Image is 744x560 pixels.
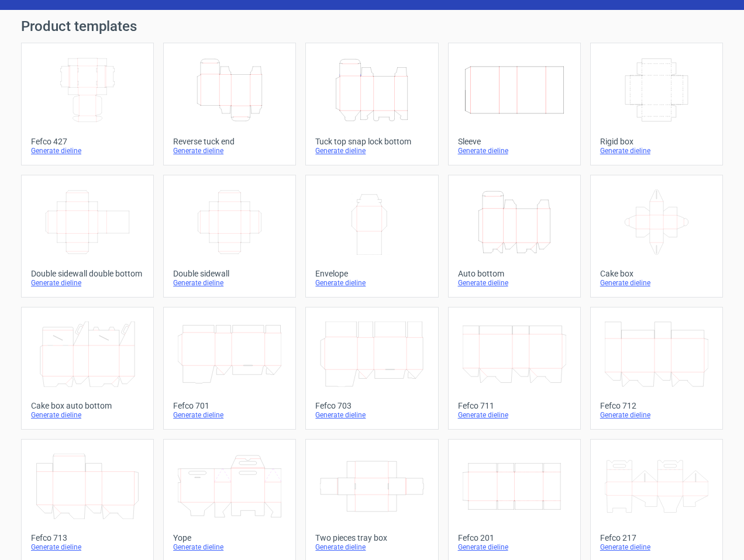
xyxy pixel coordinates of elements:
div: Fefco 711 [458,401,571,410]
div: Generate dieline [173,542,286,552]
div: Generate dieline [31,146,144,155]
a: Double sidewall double bottomGenerate dieline [21,175,154,298]
a: Cake boxGenerate dieline [590,175,723,298]
div: Generate dieline [173,278,286,288]
div: Generate dieline [315,278,428,288]
div: Tuck top snap lock bottom [315,137,428,146]
div: Auto bottom [458,269,571,278]
div: Fefco 712 [600,401,713,410]
a: Double sidewallGenerate dieline [163,175,296,298]
div: Generate dieline [458,146,571,155]
a: Fefco 711Generate dieline [448,307,581,430]
a: Fefco 701Generate dieline [163,307,296,430]
div: Generate dieline [458,542,571,552]
div: Generate dieline [173,146,286,155]
div: Generate dieline [458,410,571,420]
div: Generate dieline [173,410,286,420]
a: Fefco 712Generate dieline [590,307,723,430]
a: Auto bottomGenerate dieline [448,175,581,298]
div: Generate dieline [600,410,713,420]
div: Generate dieline [31,410,144,420]
div: Fefco 427 [31,137,144,146]
a: Fefco 427Generate dieline [21,43,154,165]
div: Generate dieline [31,542,144,552]
div: Generate dieline [600,542,713,552]
div: Generate dieline [458,278,571,288]
div: Two pieces tray box [315,533,428,542]
a: EnvelopeGenerate dieline [305,175,438,298]
div: Generate dieline [315,410,428,420]
a: SleeveGenerate dieline [448,43,581,165]
div: Generate dieline [31,278,144,288]
div: Reverse tuck end [173,137,286,146]
div: Fefco 701 [173,401,286,410]
div: Generate dieline [315,146,428,155]
div: Sleeve [458,137,571,146]
a: Fefco 703Generate dieline [305,307,438,430]
div: Double sidewall [173,269,286,278]
div: Fefco 201 [458,533,571,542]
div: Fefco 703 [315,401,428,410]
div: Fefco 713 [31,533,144,542]
div: Fefco 217 [600,533,713,542]
a: Tuck top snap lock bottomGenerate dieline [305,43,438,165]
div: Generate dieline [600,278,713,288]
div: Envelope [315,269,428,278]
div: Generate dieline [600,146,713,155]
div: Double sidewall double bottom [31,269,144,278]
div: Generate dieline [315,542,428,552]
div: Rigid box [600,137,713,146]
a: Reverse tuck endGenerate dieline [163,43,296,165]
h1: Product templates [21,19,723,33]
a: Cake box auto bottomGenerate dieline [21,307,154,430]
div: Cake box [600,269,713,278]
a: Rigid boxGenerate dieline [590,43,723,165]
div: Yope [173,533,286,542]
div: Cake box auto bottom [31,401,144,410]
